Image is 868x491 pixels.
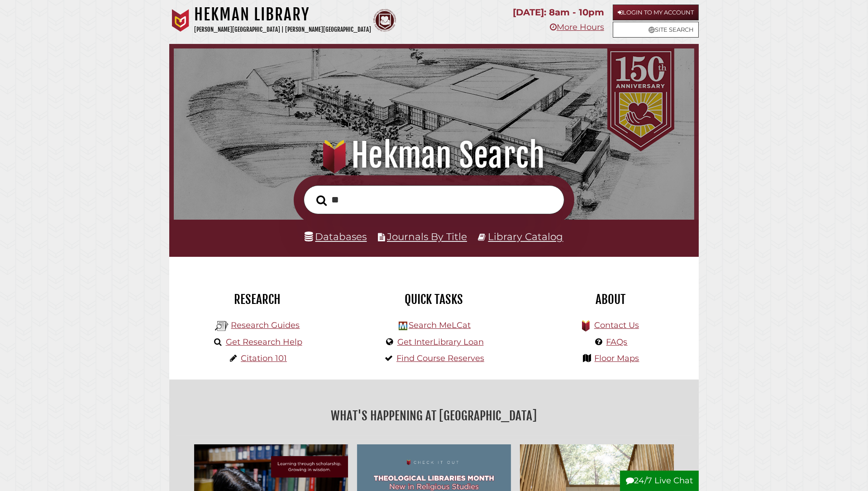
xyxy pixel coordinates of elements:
[187,135,681,175] h1: Hekman Search
[594,320,639,330] a: Contact Us
[169,9,192,32] img: Calvin University
[488,231,563,242] a: Library Catalog
[606,337,628,347] a: FAQs
[409,320,471,330] a: Search MeLCat
[399,322,407,330] img: Hekman Library Logo
[312,193,331,209] button: Search
[176,405,692,426] h2: What's Happening at [GEOGRAPHIC_DATA]
[613,22,699,38] a: Site Search
[513,5,604,20] p: [DATE]: 8am - 10pm
[353,292,515,307] h2: Quick Tasks
[226,337,302,347] a: Get Research Help
[397,337,484,347] a: Get InterLibrary Loan
[373,9,396,32] img: Calvin Theological Seminary
[529,292,692,307] h2: About
[305,231,367,242] a: Databases
[595,353,639,363] a: Floor Maps
[241,353,287,363] a: Citation 101
[215,319,229,333] img: Hekman Library Logo
[316,195,327,206] i: Search
[613,5,699,20] a: Login to My Account
[194,5,371,24] h1: Hekman Library
[194,24,371,35] p: [PERSON_NAME][GEOGRAPHIC_DATA] | [PERSON_NAME][GEOGRAPHIC_DATA]
[387,231,467,242] a: Journals By Title
[176,292,339,307] h2: Research
[396,353,484,363] a: Find Course Reserves
[231,320,300,330] a: Research Guides
[550,22,604,32] a: More Hours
